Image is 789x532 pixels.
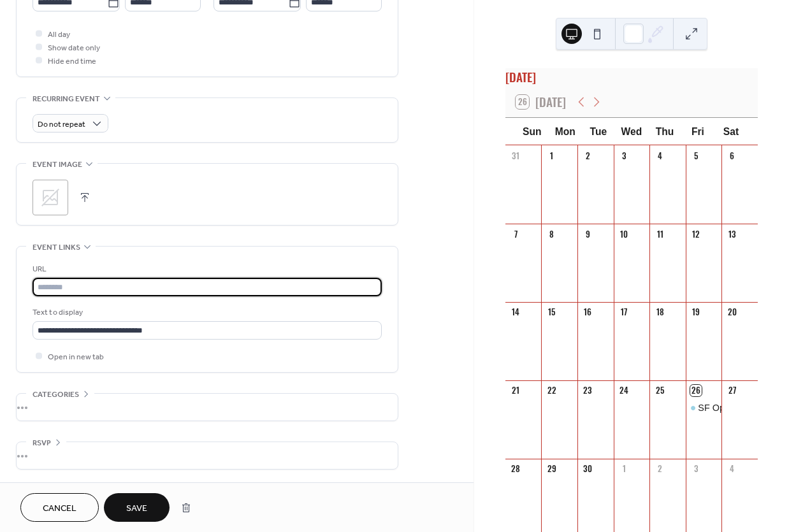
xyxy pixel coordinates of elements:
div: Sun [516,118,549,145]
div: Fri [681,118,714,145]
div: URL [33,262,379,276]
div: 10 [618,228,630,240]
div: Tue [582,118,615,145]
span: Save [126,502,147,515]
span: Hide end time [48,55,96,68]
span: All day [48,28,70,41]
div: 14 [510,306,521,318]
div: 1 [618,463,630,475]
div: ••• [17,394,398,421]
div: 1 [546,150,558,161]
div: 18 [654,306,665,318]
div: 25 [654,385,665,396]
span: RSVP [33,436,51,450]
div: 23 [582,385,593,396]
div: 19 [690,306,702,318]
div: 3 [690,463,702,475]
div: 26 [690,385,702,396]
div: 8 [546,228,558,240]
span: Cancel [43,502,76,515]
div: 27 [727,385,738,396]
div: 30 [582,463,593,475]
span: Event image [33,158,82,171]
div: 16 [582,306,593,318]
div: 13 [727,228,738,240]
span: Event links [33,241,80,254]
div: 15 [546,306,558,318]
div: 3 [618,150,630,161]
div: 29 [546,463,558,475]
div: 9 [582,228,593,240]
span: Show date only [48,41,100,55]
div: 2 [654,463,665,475]
div: 4 [727,463,738,475]
div: Text to display [33,306,379,319]
div: 24 [618,385,630,396]
div: Mon [549,118,582,145]
span: Do not repeat [38,117,85,132]
div: 21 [510,385,521,396]
span: Recurring event [33,92,100,106]
span: Categories [33,388,79,401]
div: 17 [618,306,630,318]
button: Cancel [20,493,99,522]
div: 31 [510,150,521,161]
div: [DATE] [505,68,758,87]
div: 7 [510,228,521,240]
div: 12 [690,228,702,240]
div: Thu [648,118,681,145]
div: 2 [582,150,593,161]
div: Wed [615,118,648,145]
div: ; [33,180,68,215]
div: 6 [727,150,738,161]
div: 22 [546,385,558,396]
div: 4 [654,150,665,161]
span: Open in new tab [48,350,104,364]
div: ••• [17,442,398,469]
div: 5 [690,150,702,161]
div: SF Opera: Dead Man Walking [686,401,722,414]
button: Save [104,493,170,522]
div: 20 [727,306,738,318]
div: 28 [510,463,521,475]
div: 11 [654,228,665,240]
div: Sat [714,118,748,145]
